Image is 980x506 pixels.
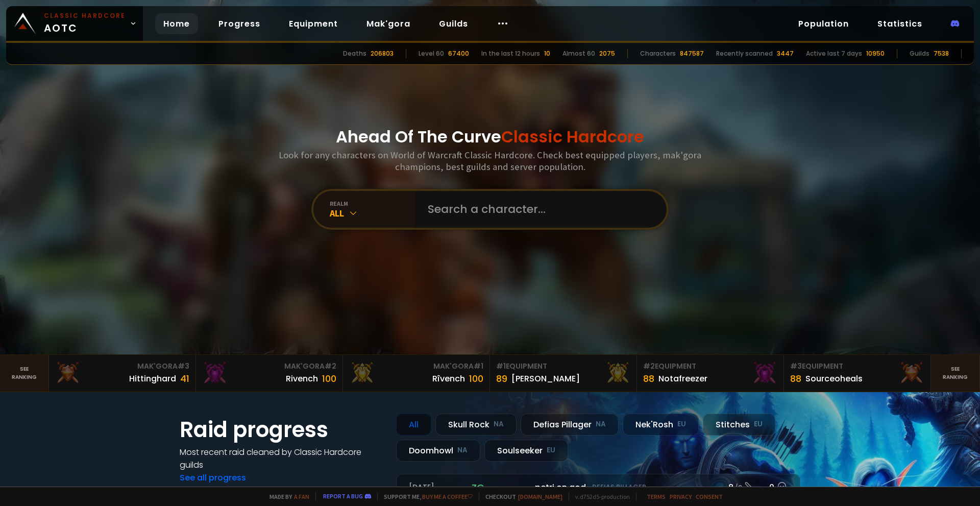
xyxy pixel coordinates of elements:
[371,49,394,58] div: 206803
[396,440,480,462] div: Doomhowl
[155,13,198,34] a: Home
[790,372,801,385] div: 88
[511,372,580,385] div: [PERSON_NAME]
[643,361,777,372] div: Equipment
[419,49,444,58] div: Level 60
[805,372,863,385] div: Sourceoheals
[49,355,196,392] a: Mak'Gora#3Hittinghard41
[330,200,415,207] div: realm
[599,49,615,58] div: 2075
[479,493,562,500] span: Checkout
[640,49,676,58] div: Characters
[196,355,343,392] a: Mak'Gora#2Rivench100
[562,49,595,58] div: Almost 60
[637,355,784,392] a: #2Equipment88Notafreezer
[496,372,507,385] div: 89
[790,13,857,34] a: Population
[643,361,655,371] span: # 2
[481,49,540,58] div: In the last 12 hours
[643,372,654,385] div: 88
[180,446,384,471] h4: Most recent raid cleaned by Classic Hardcore guilds
[658,372,707,385] div: Notafreezer
[422,191,654,228] input: Search a character...
[703,414,775,436] div: Stitches
[323,492,363,500] a: Report a bug
[336,125,644,149] h1: Ahead Of The Curve
[647,493,666,500] a: Terms
[343,49,366,58] div: Deaths
[806,49,862,58] div: Active last 7 days
[496,361,630,372] div: Equipment
[330,207,415,219] div: All
[784,355,931,392] a: #3Equipment88Sourceoheals
[490,355,637,392] a: #1Equipment89[PERSON_NAME]
[569,493,630,500] span: v. d752d5 - production
[435,414,517,436] div: Skull Rock
[377,493,473,500] span: Support me,
[457,445,468,455] small: NA
[696,493,723,500] a: Consent
[494,419,504,429] small: NA
[396,414,431,436] div: All
[474,361,483,371] span: # 1
[910,49,929,58] div: Guilds
[680,49,704,58] div: 847587
[518,493,562,500] a: [DOMAIN_NAME]
[44,11,126,20] small: Classic Hardcore
[521,414,619,436] div: Defias Pillager
[934,49,949,58] div: 7538
[544,49,550,58] div: 10
[178,361,189,371] span: # 3
[180,472,246,484] a: See all progress
[790,361,924,372] div: Equipment
[180,372,189,385] div: 41
[294,493,309,500] a: a fan
[286,372,318,385] div: Rivench
[869,13,930,34] a: Statistics
[432,372,465,385] div: Rîvench
[484,440,568,462] div: Soulseeker
[754,419,763,429] small: EU
[677,419,686,429] small: EU
[322,372,336,385] div: 100
[596,419,606,429] small: NA
[448,49,469,58] div: 67400
[325,361,336,371] span: # 2
[396,474,800,501] a: [DATE]zgpetri on godDefias Pillager8 /90
[202,361,336,372] div: Mak'Gora
[790,361,802,371] span: # 3
[501,125,644,148] span: Classic Hardcore
[358,13,419,34] a: Mak'gora
[210,13,268,34] a: Progress
[716,49,773,58] div: Recently scanned
[496,361,506,371] span: # 1
[777,49,794,58] div: 3447
[931,355,980,392] a: Seeranking
[431,13,476,34] a: Guilds
[866,49,885,58] div: 10950
[547,445,555,455] small: EU
[44,11,126,36] span: AOTC
[281,13,346,34] a: Equipment
[422,493,473,500] a: Buy me a coffee
[275,149,705,173] h3: Look for any characters on World of Warcraft Classic Hardcore. Check best equipped players, mak'g...
[469,372,483,385] div: 100
[55,361,189,372] div: Mak'Gora
[623,414,699,436] div: Nek'Rosh
[180,414,384,446] h1: Raid progress
[349,361,483,372] div: Mak'Gora
[263,493,309,500] span: Made by
[129,372,176,385] div: Hittinghard
[343,355,490,392] a: Mak'Gora#1Rîvench100
[670,493,692,500] a: Privacy
[6,6,143,41] a: Classic HardcoreAOTC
